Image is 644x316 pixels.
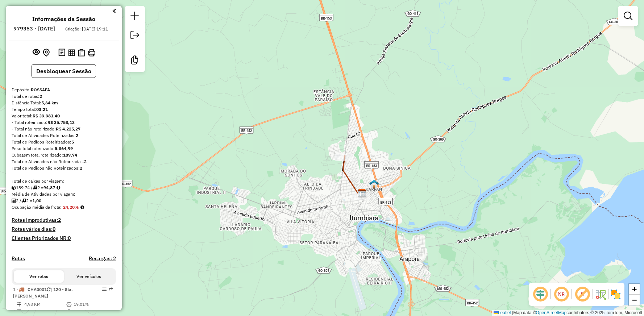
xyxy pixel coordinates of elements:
strong: 0 [53,226,55,232]
button: Ver rotas [14,270,64,283]
span: CHA0001 [28,287,47,292]
button: Exibir sessão original [31,47,41,58]
span: Ocultar NR [553,286,570,303]
div: Total de Atividades não Roteirizadas: [12,158,116,165]
h4: Recargas: 2 [89,255,116,262]
strong: R$ 4.225,27 [56,126,80,132]
button: Ver veículos [64,270,114,283]
div: Cubagem total roteirizado: [12,152,116,158]
em: Média calculada utilizando a maior ocupação (%Peso ou %Cubagem) de cada rota da sessão. Rotas cro... [80,205,84,209]
img: FAD ROSSAFA [369,179,379,189]
strong: 5 [71,139,74,145]
div: - Total não roteirizado: [12,126,116,132]
h4: Informações da Sessão [32,16,95,22]
a: Exportar sessão [128,28,142,44]
img: Fluxo de ruas [595,288,606,300]
td: / [13,308,17,315]
div: Total de Pedidos não Roteirizados: [12,165,116,171]
td: 1 [24,308,66,315]
div: Map data © contributors,© 2025 TomTom, Microsoft [492,310,644,316]
div: Total de rotas: [12,93,116,100]
strong: R$ 35.758,13 [47,120,75,125]
div: Total de Atividades Roteirizadas: [12,132,116,139]
strong: 2 [58,217,61,223]
img: ROSSAFA [357,188,367,198]
span: Ocupação média da frota: [12,204,62,210]
h4: Rotas vários dias: [12,226,116,232]
td: 20,00% [73,308,113,315]
strong: 5,64 km [41,100,58,105]
button: Visualizar Romaneio [76,47,86,58]
strong: 2 [84,159,87,164]
i: Veículo já utilizado nesta sessão [47,287,50,292]
i: Total de rotas [21,199,26,203]
i: Total de Atividades [12,199,16,203]
a: Criar modelo [128,53,142,69]
button: Desbloquear Sessão [32,64,96,78]
strong: 24,20% [63,204,79,210]
div: Média de Atividades por viagem: [12,191,116,197]
a: Leaflet [494,310,511,315]
a: Exibir filtros [621,9,635,23]
strong: ROSSAFA [31,87,50,92]
div: Valor total: [12,113,116,119]
div: Distância Total: [12,100,116,106]
div: Depósito: [12,87,116,93]
span: 1 - [13,287,73,299]
img: Exibir/Ocultar setores [610,288,622,300]
span: Ocultar deslocamento [532,286,549,303]
em: Rota exportada [109,287,113,291]
strong: 94,87 [43,185,55,190]
button: Centralizar mapa no depósito ou ponto de apoio [41,47,51,58]
button: Logs desbloquear sessão [57,47,67,58]
strong: 5.864,99 [55,146,73,151]
td: 19,01% [73,301,113,308]
strong: 0 [68,235,71,241]
a: Rotas [12,255,25,262]
a: OpenStreetMap [536,310,567,315]
div: 2 / 2 = [12,197,116,204]
td: 4,93 KM [24,301,66,308]
strong: 189,74 [63,152,77,158]
div: Peso total roteirizado: [12,145,116,152]
strong: 2 [80,165,82,171]
a: Nova sessão e pesquisa [128,9,142,25]
span: + [632,284,637,294]
i: Cubagem total roteirizado [12,186,16,190]
i: Meta Caixas/viagem: 1,00 Diferença: 93,87 [57,186,60,190]
span: − [632,295,637,304]
i: Total de Atividades [17,309,21,314]
strong: 2 [40,93,42,99]
i: % de utilização do peso [66,302,72,307]
button: Visualizar relatório de Roteirização [67,47,76,57]
a: Clique aqui para minimizar o painel [112,7,116,15]
strong: 2 [76,133,78,138]
div: Criação: [DATE] 19:11 [62,26,111,32]
i: Total de rotas [33,186,37,190]
i: % de utilização da cubagem [66,309,72,314]
i: Distância Total [17,302,21,307]
div: Total de Pedidos Roteirizados: [12,139,116,145]
a: Zoom in [629,284,640,295]
button: Imprimir Rotas [86,47,97,58]
div: 189,74 / 2 = [12,184,116,191]
span: | [512,310,513,315]
div: - Total roteirizado: [12,119,116,126]
span: Exibir rótulo [574,286,591,303]
strong: 03:21 [36,107,48,112]
em: Opções [102,287,107,291]
div: Total de caixas por viagem: [12,178,116,184]
h6: 979353 - [DATE] [13,25,55,32]
a: Zoom out [629,295,640,305]
h4: Rotas improdutivas: [12,217,116,223]
strong: 1,00 [32,198,41,203]
strong: R$ 39.983,40 [33,113,60,118]
div: Tempo total: [12,106,116,113]
h4: Clientes Priorizados NR: [12,235,116,241]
